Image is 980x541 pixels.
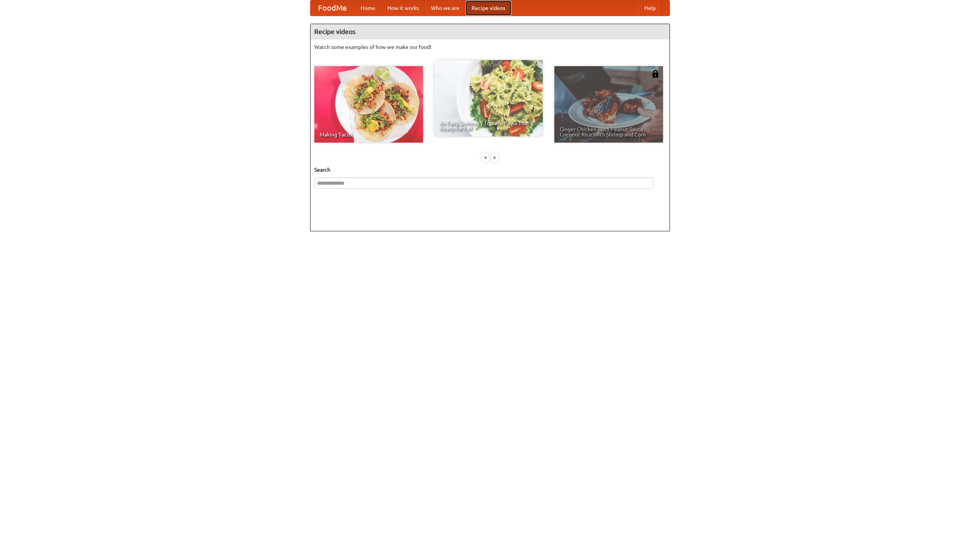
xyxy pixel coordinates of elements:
div: « [482,153,489,162]
img: 483408.png [652,70,659,78]
span: An Easy, Summery Tomato Pasta That's Ready for Fall [439,120,537,131]
div: » [491,153,498,162]
span: Making Tacos [320,132,418,137]
h4: Recipe videos [310,24,670,39]
p: Watch some examples of how we make our food! [314,43,666,51]
a: Making Tacos [314,66,423,143]
a: FoodMe [310,0,354,16]
h5: Search [314,166,666,174]
a: An Easy, Summery Tomato Pasta That's Ready for Fall [434,60,543,136]
a: How it works [381,0,425,16]
a: Home [354,0,381,16]
a: Who we are [425,0,465,16]
a: Help [638,0,662,16]
a: Recipe videos [465,0,511,16]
